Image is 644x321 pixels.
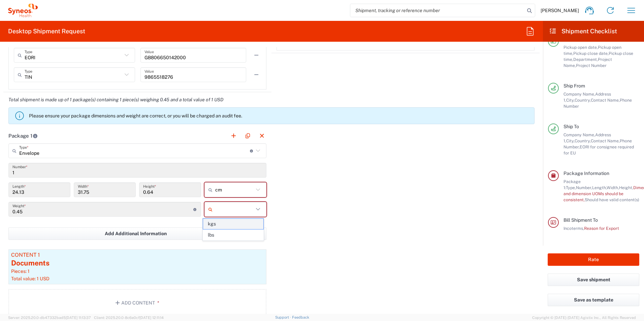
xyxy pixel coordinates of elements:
[619,185,633,190] span: Height,
[11,268,264,274] div: Pieces: 1
[584,226,619,231] span: Reason for Export
[563,132,595,137] span: Company Name,
[66,316,91,320] span: [DATE] 11:13:37
[563,45,598,50] span: Pickup open date,
[203,219,263,229] span: kgs
[585,197,639,202] span: Should have valid content(s)
[563,83,585,88] span: Ship From
[541,7,579,13] span: [PERSON_NAME]
[548,253,639,266] button: Rate
[29,113,532,119] p: Please ensure your package dimensions and weight are correct, or you will be charged an audit fee.
[549,27,617,35] h2: Shipment Checklist
[591,98,620,103] span: Contact Name,
[204,217,266,223] div: This field is required
[94,316,164,320] span: Client: 2025.20.0-8c6e0cf
[575,98,591,103] span: Country,
[563,179,581,190] span: Package 1:
[576,185,592,190] span: Number,
[563,171,609,176] span: Package Information
[11,252,264,258] div: Content 1
[566,138,575,143] span: City,
[573,51,609,56] span: Pickup close date,
[548,294,639,306] button: Save as template
[563,217,598,223] span: Bill Shipment To
[105,230,167,237] span: Add Additional Information
[573,57,598,62] span: Department,
[563,92,595,97] span: Company Name,
[607,185,619,190] span: Width,
[8,227,266,240] button: Add Additional Information
[350,4,525,17] input: Shipment, tracking or reference number
[563,124,579,129] span: Ship To
[8,133,38,139] h2: Package 1
[203,230,263,240] span: lbs
[139,316,164,320] span: [DATE] 12:11:14
[592,185,607,190] span: Length,
[566,185,576,190] span: Type,
[8,27,85,35] h2: Desktop Shipment Request
[563,144,634,155] span: EORI for consignee required for EU
[11,258,264,268] div: Documents
[563,226,584,231] span: Incoterms,
[11,276,264,282] div: Total value: 1 USD
[548,274,639,286] button: Save shipment
[8,289,266,317] button: Add Content*
[275,315,292,319] a: Support
[575,138,591,143] span: Country,
[591,138,620,143] span: Contact Name,
[8,316,91,320] span: Server: 2025.20.0-db47332bad5
[292,315,309,319] a: Feedback
[566,98,575,103] span: City,
[3,97,228,102] em: Total shipment is made up of 1 package(s) containing 1 piece(s) weighing 0.45 and a total value o...
[576,63,607,68] span: Project Number
[532,315,636,321] span: Copyright © [DATE]-[DATE] Agistix Inc., All Rights Reserved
